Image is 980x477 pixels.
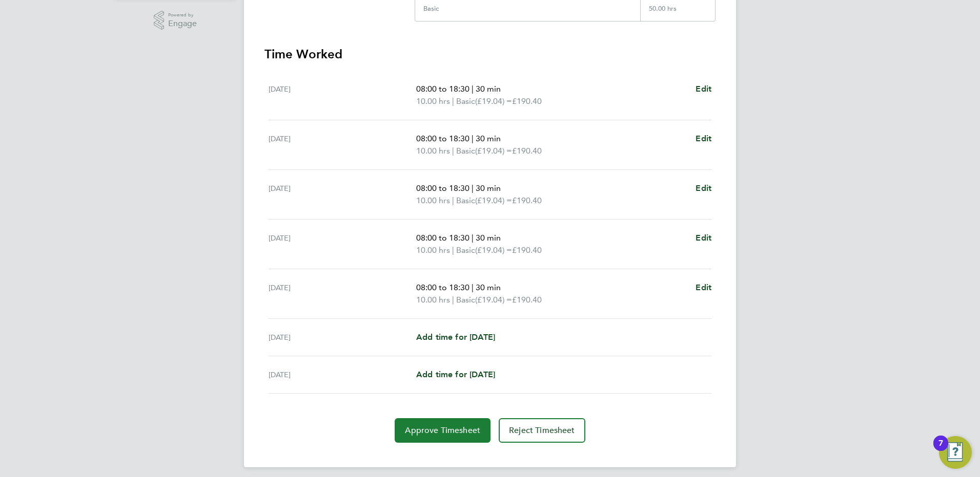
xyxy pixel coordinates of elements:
div: 50.00 hrs [640,5,715,21]
span: | [472,134,474,143]
span: 30 min [476,183,501,193]
span: 10.00 hrs [416,295,450,305]
span: | [452,196,454,205]
span: 30 min [476,134,501,143]
div: Basic [423,5,439,13]
a: Edit [696,83,711,95]
button: Reject Timesheet [499,418,585,443]
span: 08:00 to 18:30 [416,84,469,94]
span: | [472,84,474,94]
a: Edit [696,281,711,294]
div: [DATE] [269,232,416,256]
div: [DATE] [269,368,416,381]
span: | [452,245,454,255]
span: Add time for [DATE] [416,370,495,379]
span: | [452,295,454,305]
span: | [452,146,454,156]
div: [DATE] [269,182,416,207]
span: Edit [696,84,711,94]
span: £190.40 [512,245,542,255]
a: Powered byEngage [154,11,197,30]
span: £190.40 [512,196,542,205]
span: Edit [696,134,711,143]
button: Open Resource Center, 7 new notifications [939,436,972,469]
span: 08:00 to 18:30 [416,283,469,292]
span: £190.40 [512,295,542,305]
a: Edit [696,133,711,145]
span: 10.00 hrs [416,196,450,205]
a: Add time for [DATE] [416,368,495,381]
a: Add time for [DATE] [416,331,495,343]
div: [DATE] [269,331,416,343]
span: (£19.04) = [475,196,512,205]
button: Approve Timesheet [395,418,491,443]
span: 30 min [476,283,501,292]
h3: Time Worked [264,46,716,62]
span: 08:00 to 18:30 [416,183,469,193]
span: | [472,183,474,193]
span: (£19.04) = [475,96,512,106]
div: [DATE] [269,133,416,157]
span: Edit [696,283,711,292]
span: Basic [456,95,475,107]
span: Approve Timesheet [405,425,480,436]
a: Edit [696,232,711,244]
span: Engage [168,19,197,28]
span: Basic [456,244,475,256]
span: 10.00 hrs [416,146,450,156]
span: Basic [456,145,475,157]
span: Reject Timesheet [509,425,575,436]
span: Edit [696,233,711,243]
span: Basic [456,294,475,306]
span: £190.40 [512,146,542,156]
span: 30 min [476,84,501,94]
span: Edit [696,183,711,193]
span: (£19.04) = [475,295,512,305]
span: 10.00 hrs [416,245,450,255]
span: 30 min [476,233,501,243]
span: 08:00 to 18:30 [416,233,469,243]
span: Powered by [168,11,197,19]
span: Basic [456,194,475,207]
span: (£19.04) = [475,245,512,255]
span: | [472,233,474,243]
a: Edit [696,182,711,194]
span: | [472,283,474,292]
div: [DATE] [269,281,416,306]
span: Add time for [DATE] [416,332,495,342]
span: 10.00 hrs [416,96,450,106]
span: 08:00 to 18:30 [416,134,469,143]
span: (£19.04) = [475,146,512,156]
span: | [452,96,454,106]
div: 7 [938,443,943,457]
span: £190.40 [512,96,542,106]
div: [DATE] [269,83,416,107]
